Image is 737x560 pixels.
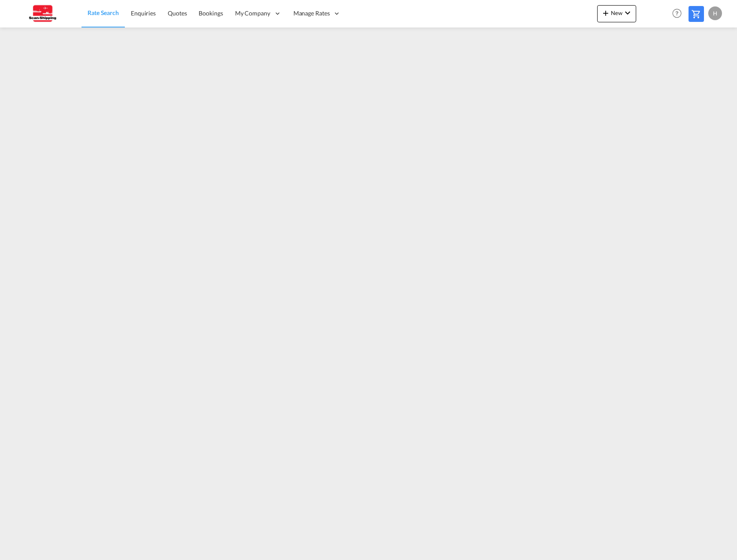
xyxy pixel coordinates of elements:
[293,9,330,18] span: Manage Rates
[622,8,633,18] md-icon: icon-chevron-down
[601,8,611,18] md-icon: icon-plus 400-fg
[601,9,633,16] span: New
[708,6,722,20] div: H
[670,6,684,21] span: Help
[168,9,187,17] span: Quotes
[235,9,270,18] span: My Company
[13,4,71,23] img: 123b615026f311ee80dabbd30bc9e10f.jpg
[88,9,119,16] span: Rate Search
[199,9,223,17] span: Bookings
[597,5,636,22] button: icon-plus 400-fgNewicon-chevron-down
[131,9,156,17] span: Enquiries
[670,6,689,21] div: Help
